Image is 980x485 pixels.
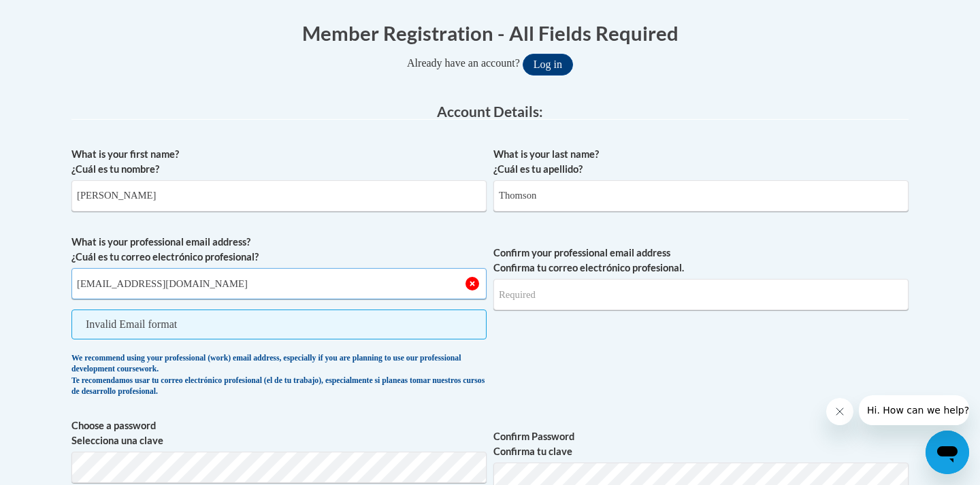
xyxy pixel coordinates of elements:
[407,57,520,69] span: Already have an account?
[493,429,909,459] label: Confirm Password Confirma tu clave
[926,431,969,474] iframe: Button to launch messaging window
[523,54,573,76] button: Log in
[826,398,853,425] iframe: Close message
[71,418,487,448] label: Choose a password Selecciona una clave
[859,395,969,425] iframe: Message from company
[493,279,909,310] input: Required
[71,180,487,212] input: Metadata input
[71,147,487,177] label: What is your first name? ¿Cuál es tu nombre?
[437,103,543,120] span: Account Details:
[71,268,487,299] input: Metadata input
[71,19,909,47] h1: Member Registration - All Fields Required
[71,235,487,265] label: What is your professional email address? ¿Cuál es tu correo electrónico profesional?
[493,246,909,275] label: Confirm your professional email address Confirma tu correo electrónico profesional.
[71,310,487,339] span: Invalid Email format
[493,147,909,177] label: What is your last name? ¿Cuál es tu apellido?
[493,180,909,212] input: Metadata input
[71,353,487,398] div: We recommend using your professional (work) email address, especially if you are planning to use ...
